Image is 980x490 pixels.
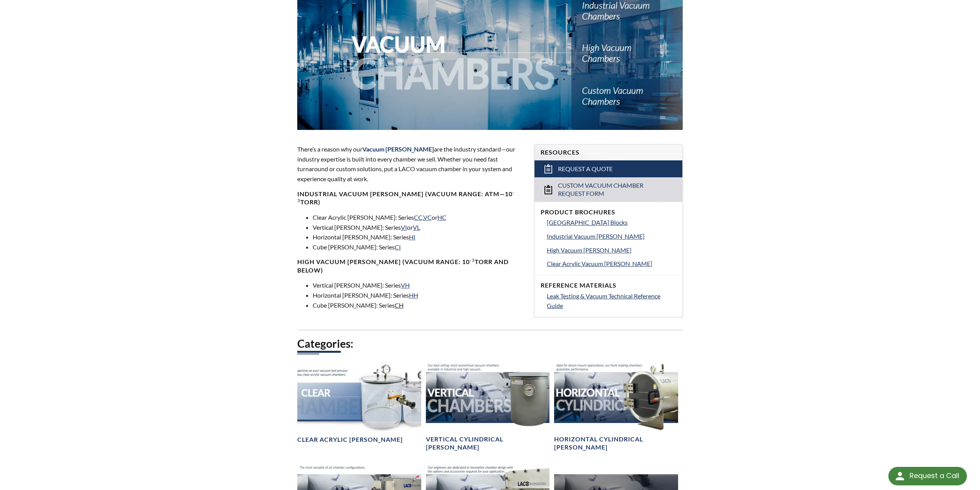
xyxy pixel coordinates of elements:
span: Industrial Vacuum [PERSON_NAME] [547,232,645,240]
a: Vertical Vacuum Chambers headerVertical Cylindrical [PERSON_NAME] [426,362,550,451]
a: Clear Chambers headerClear Acrylic [PERSON_NAME] [297,362,421,444]
a: VI [401,224,407,231]
div: Request a Call [910,467,959,485]
a: HH [409,291,418,299]
span: Custom Vacuum Chamber Request Form [558,182,662,198]
h4: Reference Materials [541,281,676,290]
span: High Vacuum [PERSON_NAME] [547,246,632,254]
a: VH [401,281,410,289]
a: [GEOGRAPHIC_DATA] Blocks [547,217,676,227]
span: Request a Quote [558,165,613,173]
p: There’s a reason why our are the industry standard—our industry expertise is built into every cha... [297,144,525,184]
h4: Product Brochures [541,208,676,216]
a: VL [413,224,420,231]
li: Vertical [PERSON_NAME]: Series or [313,222,525,232]
h2: Categories: [297,337,683,351]
span: [GEOGRAPHIC_DATA] Blocks [547,219,628,226]
li: Horizontal [PERSON_NAME]: Series [313,290,525,300]
a: HC [437,214,446,221]
span: Vacuum [PERSON_NAME] [362,145,434,153]
span: Clear Acrylic Vacuum [PERSON_NAME] [547,260,652,267]
h4: Vertical Cylindrical [PERSON_NAME] [426,435,550,451]
sup: -3 [297,189,514,203]
span: Leak Testing & Vacuum Technical Reference Guide [547,292,660,310]
li: Clear Acrylic [PERSON_NAME]: Series , or [313,212,525,222]
a: HI [409,233,415,241]
li: Cube [PERSON_NAME]: Series [313,242,525,252]
li: Vertical [PERSON_NAME]: Series [313,280,525,290]
a: Horizontal Cylindrical headerHorizontal Cylindrical [PERSON_NAME] [554,362,678,451]
a: VC [423,214,432,221]
h4: Horizontal Cylindrical [PERSON_NAME] [554,435,678,451]
div: Request a Call [888,467,967,485]
li: Cube [PERSON_NAME]: Series [313,300,525,310]
h4: Resources [541,148,676,157]
li: Horizontal [PERSON_NAME]: Series [313,232,525,242]
a: Custom Vacuum Chamber Request Form [534,177,682,202]
a: Request a Quote [534,160,682,177]
a: CI [395,243,401,251]
h4: Industrial Vacuum [PERSON_NAME] (vacuum range: atm—10 Torr) [297,190,525,206]
img: round button [894,470,906,482]
a: Leak Testing & Vacuum Technical Reference Guide [547,291,676,311]
sup: -3 [470,257,475,263]
a: High Vacuum [PERSON_NAME] [547,245,676,255]
h4: High Vacuum [PERSON_NAME] (Vacuum range: 10 Torr and below) [297,258,525,274]
h4: Clear Acrylic [PERSON_NAME] [297,436,403,444]
a: Industrial Vacuum [PERSON_NAME] [547,231,676,241]
a: CC [414,214,422,221]
a: CH [395,301,404,309]
a: Clear Acrylic Vacuum [PERSON_NAME] [547,259,676,269]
